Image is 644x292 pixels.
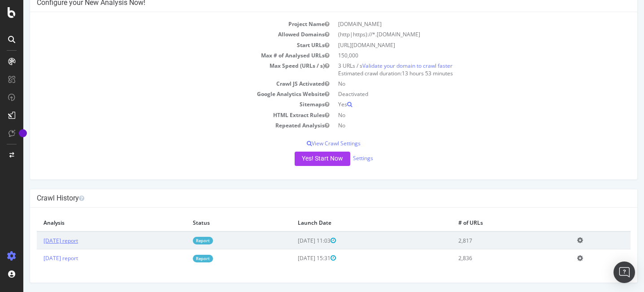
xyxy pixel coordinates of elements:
td: Allowed Domains [13,29,310,39]
div: Open Intercom Messenger [614,261,635,283]
td: No [310,120,607,131]
td: Start URLs [13,40,310,50]
div: Tooltip anchor [19,129,27,137]
td: HTML Extract Rules [13,110,310,120]
td: [URL][DOMAIN_NAME] [310,40,607,50]
th: Status [163,214,268,231]
td: Yes [310,99,607,109]
a: Report [170,255,190,262]
a: Settings [330,154,350,162]
td: [DOMAIN_NAME] [310,19,607,29]
td: Sitemaps [13,99,310,109]
span: [DATE] 15:31 [274,254,313,262]
td: (http|https)://*.[DOMAIN_NAME] [310,29,607,39]
td: Max # of Analysed URLs [13,50,310,61]
a: Validate your domain to crawl faster [339,62,429,70]
span: 13 hours 53 minutes [379,70,430,77]
td: 2,836 [428,249,547,267]
a: Report [170,237,190,244]
td: Project Name [13,19,310,29]
th: # of URLs [428,214,547,231]
th: Launch Date [268,214,428,231]
td: Google Analytics Website [13,89,310,99]
td: 150,000 [310,50,607,61]
td: No [310,78,607,89]
a: [DATE] report [20,237,55,244]
span: [DATE] 11:03 [274,237,313,244]
td: Max Speed (URLs / s) [13,61,310,78]
td: No [310,110,607,120]
a: [DATE] report [20,254,55,262]
td: Deactivated [310,89,607,99]
td: 3 URLs / s Estimated crawl duration: [310,61,607,78]
h4: Crawl History [13,194,607,203]
td: Crawl JS Activated [13,78,310,89]
td: Repeated Analysis [13,120,310,131]
button: Yes! Start Now [271,152,327,166]
p: View Crawl Settings [13,139,607,147]
td: 2,817 [428,231,547,249]
th: Analysis [13,214,163,231]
